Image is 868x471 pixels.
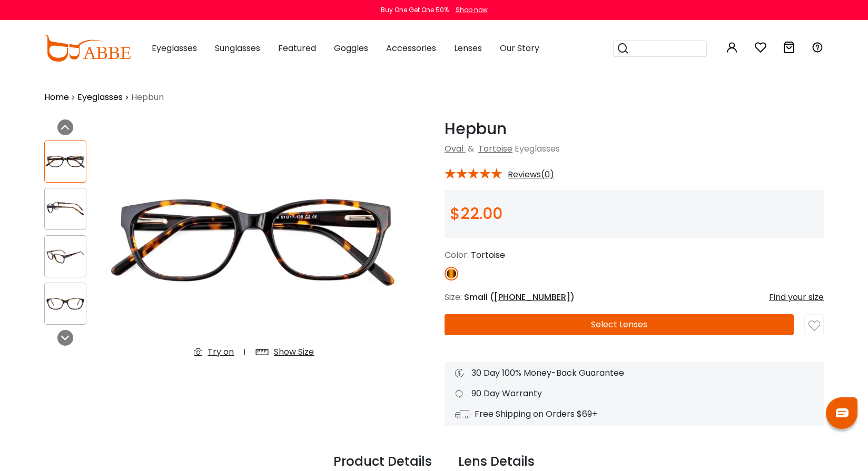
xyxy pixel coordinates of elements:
[455,387,813,400] div: 90 Day Warranty
[464,291,575,303] span: Small ( )
[106,119,402,366] img: Hepbun Tortoise Acetate Eyeglasses , SpringHinges , UniversalBridgeFit Frames from ABBE Glasses
[478,143,512,155] a: Tortoise
[445,314,794,335] button: Select Lenses
[334,42,368,54] span: Goggles
[769,291,824,304] div: Find your size
[44,35,131,62] img: abbeglasses.com
[131,91,164,104] span: Hepbun
[45,152,86,172] img: Hepbun Tortoise Acetate Eyeglasses , SpringHinges , UniversalBridgeFit Frames from ABBE Glasses
[494,291,570,303] span: [PHONE_NUMBER]
[471,249,505,261] span: Tortoise
[455,367,813,379] div: 30 Day 100% Money-Back Guarantee
[278,42,316,54] span: Featured
[274,346,314,358] div: Show Size
[445,143,463,155] a: Oval
[45,199,86,219] img: Hepbun Tortoise Acetate Eyeglasses , SpringHinges , UniversalBridgeFit Frames from ABBE Glasses
[44,91,69,104] a: Home
[450,202,502,225] span: $22.00
[455,408,813,420] div: Free Shipping on Orders $69+
[454,42,482,54] span: Lenses
[386,42,436,54] span: Accessories
[152,42,197,54] span: Eyeglasses
[445,119,824,138] h1: Hepbun
[208,346,234,358] div: Try on
[508,170,554,179] span: Reviews(0)
[456,5,488,15] div: Shop now
[77,91,123,104] a: Eyeglasses
[808,320,820,332] img: like
[45,246,86,267] img: Hepbun Tortoise Acetate Eyeglasses , SpringHinges , UniversalBridgeFit Frames from ABBE Glasses
[466,143,476,155] span: &
[500,42,539,54] span: Our Story
[445,291,462,303] span: Size:
[381,5,449,15] div: Buy One Get One 50%
[515,143,560,155] span: Eyeglasses
[450,5,488,14] a: Shop now
[836,408,849,417] img: chat
[215,42,260,54] span: Sunglasses
[445,249,469,261] span: Color:
[45,294,86,314] img: Hepbun Tortoise Acetate Eyeglasses , SpringHinges , UniversalBridgeFit Frames from ABBE Glasses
